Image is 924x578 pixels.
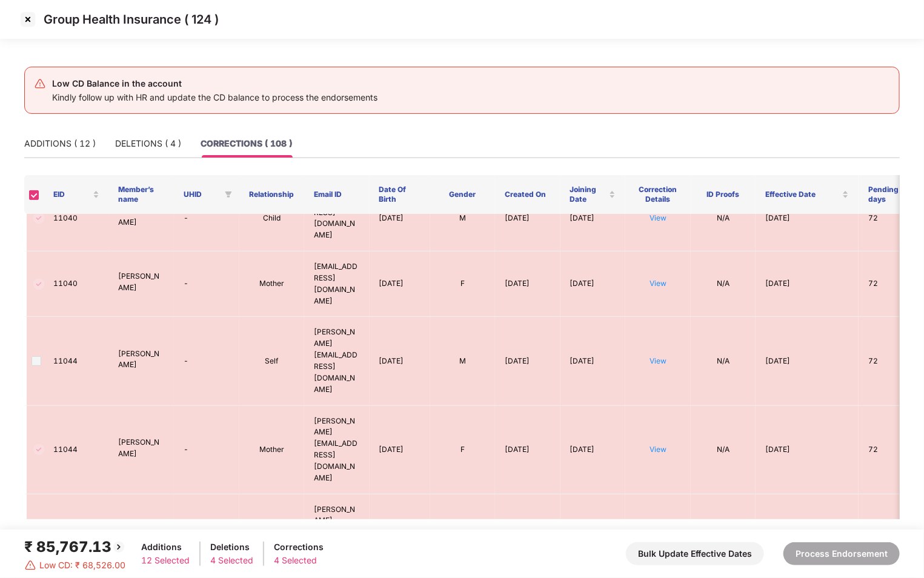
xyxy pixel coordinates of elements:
td: [DATE] [495,406,560,494]
td: [EMAIL_ADDRESS][DOMAIN_NAME] [304,251,370,317]
td: [DATE] [756,406,859,494]
img: svg+xml;base64,PHN2ZyBpZD0iVGljay0zMngzMiIgeG1sbnM9Imh0dHA6Ly93d3cudzMub3JnLzIwMDAvc3ZnIiB3aWR0aD... [32,442,46,457]
td: 11044 [44,406,109,494]
td: Child [239,186,305,251]
td: F [430,251,496,317]
div: Kindly follow up with HR and update the CD balance to process the endorsements [52,91,377,104]
td: 72 [859,186,924,251]
button: Bulk Update Effective Dates [626,542,764,565]
p: [PERSON_NAME] [119,205,165,228]
img: svg+xml;base64,PHN2ZyB4bWxucz0iaHR0cDovL3d3dy53My5vcmcvMjAwMC9zdmciIHdpZHRoPSIyNCIgaGVpZ2h0PSIyNC... [34,78,46,90]
button: Process Endorsement [783,542,900,565]
td: [DATE] [370,317,430,405]
a: View [650,445,666,454]
div: Additions [141,540,190,554]
p: [PERSON_NAME] [119,437,165,460]
span: filter [225,191,232,198]
th: Correction Details [625,175,691,214]
th: EID [44,175,109,214]
p: Group Health Insurance ( 124 ) [44,12,219,27]
td: [DATE] [495,317,560,405]
span: Pending days [868,185,905,204]
p: [PERSON_NAME] [119,348,165,371]
a: View [650,356,666,365]
td: M [430,186,496,251]
th: Member’s name [109,175,174,214]
th: Date Of Birth [370,175,430,214]
td: 11044 [44,317,109,405]
td: F [430,406,496,494]
td: [DATE] [756,186,859,251]
td: 11040 [44,186,109,251]
th: Effective Date [756,175,859,214]
p: [PERSON_NAME] [119,271,165,294]
td: - [174,186,239,251]
td: M [430,317,496,405]
span: UHID [184,190,220,199]
td: N/A [691,251,756,317]
th: Created On [495,175,560,214]
td: [DATE] [756,317,859,405]
span: Low CD: ₹ 68,526.00 [39,559,125,572]
td: 72 [859,251,924,317]
th: Email ID [304,175,370,214]
div: ₹ 85,767.13 [24,536,126,559]
div: DELETIONS ( 4 ) [115,137,181,150]
div: ADDITIONS ( 12 ) [24,137,96,150]
td: [DATE] [370,406,430,494]
span: EID [53,190,90,199]
td: N/A [691,186,756,251]
div: 12 Selected [141,554,190,567]
td: Mother [239,251,305,317]
td: Mother [239,406,305,494]
td: [PERSON_NAME][EMAIL_ADDRESS][DOMAIN_NAME] [304,406,370,494]
div: Low CD Balance in the account [52,76,377,91]
td: N/A [691,317,756,405]
div: Corrections [274,540,324,554]
img: svg+xml;base64,PHN2ZyBpZD0iVGljay0zMngzMiIgeG1sbnM9Imh0dHA6Ly93d3cudzMub3JnLzIwMDAvc3ZnIiB3aWR0aD... [32,211,46,225]
td: [DATE] [370,186,430,251]
td: [DATE] [370,251,430,317]
div: 4 Selected [210,554,253,567]
img: svg+xml;base64,PHN2ZyBpZD0iRGFuZ2VyLTMyeDMyIiB4bWxucz0iaHR0cDovL3d3dy53My5vcmcvMjAwMC9zdmciIHdpZH... [24,559,36,571]
th: Joining Date [560,175,626,214]
th: ID Proofs [691,175,756,214]
div: Deletions [210,540,253,554]
span: filter [222,187,234,202]
th: Pending days [859,175,924,214]
div: 4 Selected [274,554,324,567]
img: svg+xml;base64,PHN2ZyBpZD0iQ3Jvc3MtMzJ4MzIiIHhtbG5zPSJodHRwOi8vd3d3LnczLm9yZy8yMDAwL3N2ZyIgd2lkdG... [18,10,38,29]
td: [DATE] [495,251,560,317]
td: [DATE] [560,186,626,251]
td: 11040 [44,251,109,317]
img: svg+xml;base64,PHN2ZyBpZD0iVGljay0zMngzMiIgeG1sbnM9Imh0dHA6Ly93d3cudzMub3JnLzIwMDAvc3ZnIiB3aWR0aD... [32,277,46,291]
td: [DATE] [560,251,626,317]
a: View [650,213,666,222]
td: [DATE] [560,317,626,405]
td: [DATE] [560,406,626,494]
td: [PERSON_NAME][EMAIL_ADDRESS][DOMAIN_NAME] [304,317,370,405]
th: Gender [430,175,496,214]
div: CORRECTIONS ( 108 ) [201,137,292,150]
span: Effective Date [765,190,840,199]
span: Joining Date [570,185,607,204]
td: - [174,251,239,317]
th: Relationship [239,175,305,214]
td: Self [239,317,305,405]
td: 72 [859,317,924,405]
img: svg+xml;base64,PHN2ZyBpZD0iQmFjay0yMHgyMCIgeG1sbnM9Imh0dHA6Ly93d3cudzMub3JnLzIwMDAvc3ZnIiB3aWR0aD... [111,540,126,554]
td: - [174,406,239,494]
td: 72 [859,406,924,494]
td: [EMAIL_ADDRESS][DOMAIN_NAME] [304,186,370,251]
td: - [174,317,239,405]
a: View [650,279,666,288]
td: [DATE] [756,251,859,317]
td: [DATE] [495,186,560,251]
td: N/A [691,406,756,494]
